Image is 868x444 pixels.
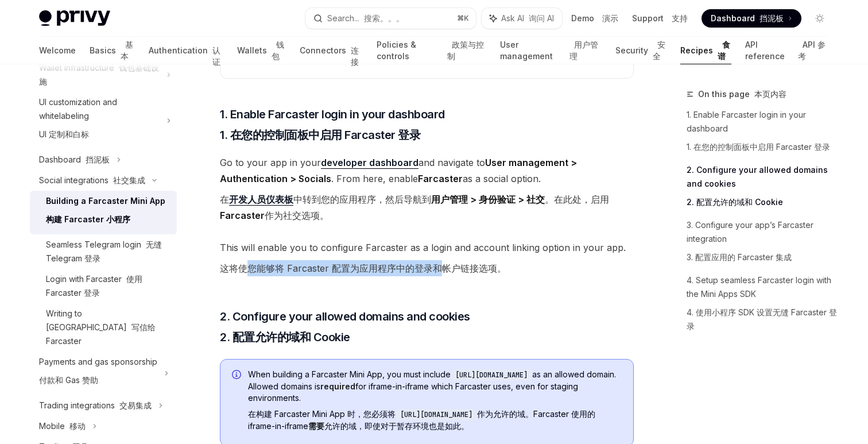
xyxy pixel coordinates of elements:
font: 支持 [672,13,688,23]
span: 2. Configure your allowed domains and cookies [220,308,470,350]
button: Ask AI 询问 AI [482,8,562,29]
svg: Info [232,370,243,381]
div: Payments and gas sponsorship [39,355,157,392]
font: 询问 AI [529,13,554,23]
strong: Farcaster [220,210,265,221]
a: Writing to [GEOGRAPHIC_DATA] 写信给 Farcaster [30,303,177,352]
font: 移动 [69,421,86,431]
button: Toggle dark mode [811,9,829,28]
font: 2. 配置允许的域和 Cookie [220,330,350,344]
font: 认证 [212,45,220,67]
a: Login with Farcaster 使用 Farcaster 登录 [30,269,177,303]
div: Building a Farcaster Mini App [46,194,165,231]
strong: required [320,381,355,391]
a: 1. Enable Farcaster login in your dashboard1. 在您的控制面板中启用 Farcaster 登录 [687,106,838,161]
a: 3. Configure your app’s Farcaster integration3. 配置应用的 Farcaster 集成 [687,216,838,271]
font: 1. 在您的控制面板中启用 Farcaster 登录 [687,142,830,152]
span: 1. Enable Farcaster login in your dashboard [220,106,445,148]
font: 政策与控制 [447,40,484,61]
font: 挡泥板 [86,155,110,164]
div: UI customization and whitelabeling [39,95,160,146]
a: Seamless Telegram login 无缝 Telegram 登录 [30,234,177,269]
font: 交易集成 [119,400,152,410]
a: Demo 演示 [571,13,618,24]
font: 1. 在您的控制面板中启用 Farcaster 登录 [220,128,420,142]
a: Security 安全 [615,37,666,64]
a: API reference API 参考 [745,37,829,64]
a: 4. Setup seamless Farcaster login with the Mini Apps SDK4. 使用小程序 SDK 设置无缝 Farcaster 登录 [687,271,838,340]
a: 2. Configure your allowed domains and cookies2. 配置允许的域和 Cookie [687,161,838,216]
div: Search... [327,11,404,25]
font: 连接 [351,45,359,67]
font: API 参考 [798,40,826,61]
a: developer dashboard [321,157,418,169]
span: Dashboard [711,13,784,24]
font: 构建 Farcaster 小程序 [46,214,130,224]
a: Recipes 食谱 [680,37,731,64]
div: Login with Farcaster [46,272,170,300]
font: 3. 配置应用的 Farcaster 集成 [687,252,792,262]
span: Go to your app in your and navigate to . From here, enable as a social option. [220,155,634,228]
font: 钱包 [272,40,284,61]
font: 4. 使用小程序 SDK 设置无缝 Farcaster 登录 [687,307,837,331]
a: Support 支持 [632,13,688,24]
font: 挡泥板 [759,13,784,23]
div: Social integrations [39,173,145,187]
span: ⌘ K [457,14,469,23]
font: 2. 配置允许的域和 Cookie [687,197,783,207]
a: Building a Farcaster Mini App构建 Farcaster 小程序 [30,191,177,234]
button: Search... 搜索。。。⌘K [305,8,476,29]
font: 食谱 [718,40,730,61]
a: 开发人员仪表板 [229,194,293,206]
font: 用户管理 [569,40,598,61]
font: 在构建 Farcaster Mini App 时，您必须将 作为允许的域。Farcaster 使用的 iframe-in-iframe 允许的域，即使对于暂存环境也是如此。 [248,409,595,431]
a: Dashboard 挡泥板 [702,9,801,28]
a: Welcome [39,37,76,64]
font: 在 中转到您的应用程序，然后导航到 。在此处，启用 作为社交选项。 [220,194,609,221]
font: 付款和 Gas 赞助 [39,375,98,385]
font: 演示 [602,13,618,23]
font: 社交集成 [113,175,145,185]
code: [URL][DOMAIN_NAME] [396,409,477,420]
img: light logo [39,10,110,26]
font: 安全 [653,40,665,61]
div: Seamless Telegram login [46,238,170,265]
a: User management 用户管理 [500,37,602,64]
a: Wallets 钱包 [237,37,286,64]
strong: 需要 [308,421,324,431]
a: Authentication 认证 [149,37,223,64]
font: 基本 [121,40,133,61]
div: Dashboard [39,153,110,167]
font: 搜索。。。 [364,13,404,23]
a: Connectors 连接 [300,37,363,64]
font: 这将使您能够将 Farcaster 配置为应用程序中的登录和帐户链接选项。 [220,262,506,274]
font: 本页内容 [754,89,786,99]
strong: 用户管理 > 身份验证 > 社交 [431,194,545,205]
a: Policies & controls 政策与控制 [377,37,486,64]
span: Ask AI [501,13,554,24]
strong: Farcaster [418,173,463,184]
span: On this page [698,87,786,101]
font: UI 定制和白标 [39,129,89,139]
a: Basics 基本 [90,37,135,64]
span: When building a Farcaster Mini App, you must include as an allowed domain. Allowed domains is for... [248,369,622,437]
div: Writing to [GEOGRAPHIC_DATA] [46,307,170,348]
code: [URL][DOMAIN_NAME] [451,369,532,381]
span: This will enable you to configure Farcaster as a login and account linking option in your app. [220,240,634,281]
div: Trading integrations [39,399,152,412]
div: Mobile [39,419,86,433]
